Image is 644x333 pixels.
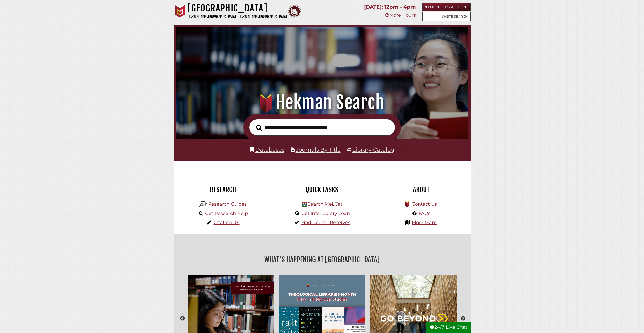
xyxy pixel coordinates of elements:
a: Library Catalog [352,146,394,153]
h2: Quick Tasks [276,185,368,194]
a: Site Search [422,12,471,21]
a: Search MeLCat [308,201,342,207]
a: Get Research Help [205,211,248,216]
i: Search [256,124,262,131]
h2: What's Happening at [GEOGRAPHIC_DATA] [177,254,467,265]
button: Previous [180,316,185,321]
h1: [GEOGRAPHIC_DATA] [188,3,287,14]
a: More Hours [385,12,416,18]
a: Find Course Reserves [301,220,350,225]
img: Hekman Library Logo [199,200,207,208]
a: Floor Maps [412,220,437,225]
a: Journals By Title [296,146,341,153]
button: Search [254,123,265,132]
a: Research Guides [208,201,247,207]
a: Get InterLibrary Loan [301,211,350,216]
a: Contact Us [412,201,437,207]
img: Hekman Library Logo [302,202,307,207]
h2: About [375,185,467,194]
a: Login to My Account [422,3,471,11]
h1: Hekman Search [186,91,458,114]
a: Databases [250,146,284,153]
p: [PERSON_NAME][GEOGRAPHIC_DATA] | [PERSON_NAME][GEOGRAPHIC_DATA] [188,14,287,20]
img: Calvin University [174,5,186,18]
button: Next [460,316,466,321]
a: Citation 101 [214,220,240,225]
p: [DATE]: 12pm - 4pm [364,3,416,11]
img: Calvin Theological Seminary [288,5,301,18]
a: FAQs [419,211,431,216]
h2: Research [177,185,269,194]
